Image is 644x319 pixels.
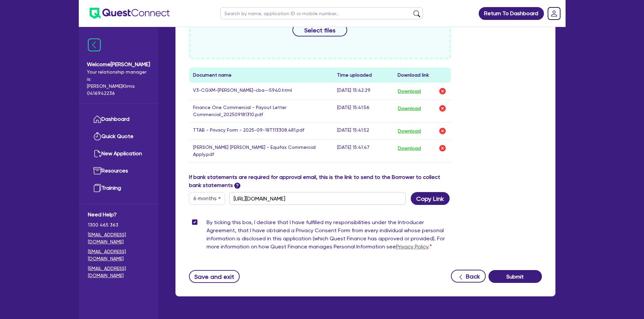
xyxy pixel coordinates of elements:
td: [DATE] 15:42:29 [333,83,393,100]
span: Welcome [PERSON_NAME] [87,60,150,69]
span: 1300 465 363 [88,221,149,229]
td: [DATE] 15:41:47 [333,140,393,162]
a: Return To Dashboard [479,7,544,20]
button: Download [398,144,421,153]
button: Copy Link [411,192,450,205]
button: Dropdown toggle [189,192,225,205]
img: quick-quote [93,132,101,140]
label: By ticking this box, I declare that I have fulfilled my responsibilities under the Introducer Agr... [207,218,451,254]
th: Document name [189,68,333,83]
img: quest-connect-logo-blue [90,8,170,19]
img: training [93,184,101,192]
span: ? [234,183,240,189]
button: Save and exit [189,270,240,283]
a: Privacy Policy [396,243,428,250]
img: resources [93,167,101,175]
a: [EMAIL_ADDRESS][DOMAIN_NAME] [88,265,149,279]
td: [DATE] 15:41:56 [333,100,393,123]
td: [PERSON_NAME] [PERSON_NAME] - Equifax Commercial Apply.pdf [189,140,333,162]
td: TTAB - Privacy Form - 2025-09-18T113308.481.pdf [189,123,333,140]
td: [DATE] 15:41:52 [333,123,393,140]
a: New Application [88,145,149,162]
button: Select files [292,24,347,36]
span: Your relationship manager is: [PERSON_NAME] Klimis 0416942236 [87,69,150,97]
a: Dashboard [88,111,149,128]
button: Download [398,127,421,135]
input: Search by name, application ID or mobile number... [220,7,423,19]
img: delete-icon [438,127,447,135]
img: icon-menu-close [88,38,101,51]
button: Back [451,270,486,283]
a: Training [88,180,149,197]
a: Quick Quote [88,128,149,145]
th: Download link [393,68,451,83]
img: delete-icon [438,144,447,152]
button: Download [398,87,421,96]
th: Time uploaded [333,68,393,83]
a: Resources [88,162,149,180]
a: Dropdown toggle [545,5,563,22]
button: Submit [488,270,542,283]
img: delete-icon [438,104,447,112]
td: Finance One Commercial - Payout Letter Commercial_202509181310.pdf [189,100,333,123]
label: If bank statements are required for approval email, this is the link to send to the Borrower to c... [189,173,451,189]
button: Download [398,104,421,113]
a: [EMAIL_ADDRESS][DOMAIN_NAME] [88,231,149,245]
td: V3-CGXM-[PERSON_NAME]-cba--5940.html [189,83,333,100]
img: delete-icon [438,87,447,95]
img: new-application [93,150,101,158]
a: [EMAIL_ADDRESS][DOMAIN_NAME] [88,248,149,262]
span: Need Help? [88,211,149,219]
